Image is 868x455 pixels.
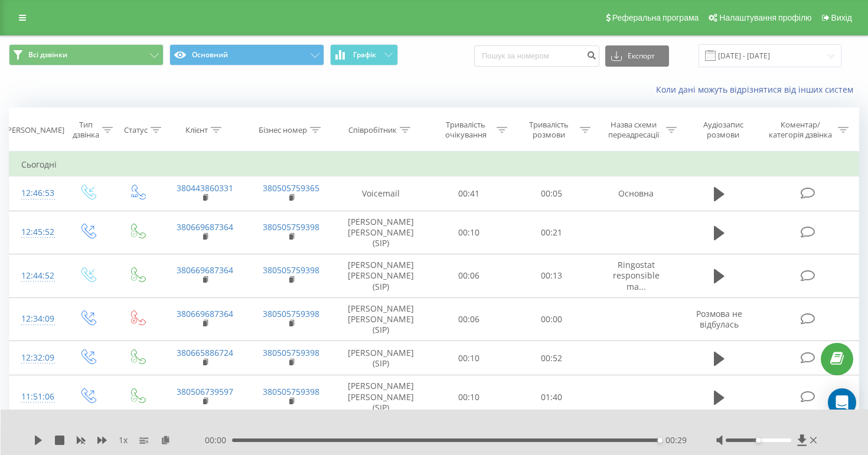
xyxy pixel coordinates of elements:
[656,84,859,95] a: Коли дані можуть відрізнятися вiд інших систем
[334,375,427,419] td: [PERSON_NAME] [PERSON_NAME] (SIP)
[334,176,427,211] td: Voicemail
[427,375,510,419] td: 00:10
[263,221,319,233] a: 380505759398
[427,211,510,254] td: 00:10
[427,176,510,211] td: 00:41
[510,375,593,419] td: 01:40
[177,221,233,233] a: 380669687364
[665,434,687,446] span: 00:29
[28,50,67,60] span: Всі дзвінки
[696,308,742,330] span: Розмова не відбулась
[427,254,510,298] td: 00:06
[604,120,663,140] div: Назва схеми переадресації
[593,176,679,211] td: Основна
[263,264,319,276] a: 380505759398
[330,44,398,66] button: Графік
[263,386,319,397] a: 380505759398
[124,125,148,135] div: Статус
[427,297,510,341] td: 00:06
[690,120,756,140] div: Аудіозапис розмови
[474,45,599,67] input: Пошук за номером
[510,341,593,375] td: 00:52
[21,182,50,205] div: 12:46:53
[5,125,64,135] div: [PERSON_NAME]
[510,254,593,298] td: 00:13
[177,347,233,358] a: 380665886724
[177,386,233,397] a: 380506739597
[177,182,233,194] a: 380443860331
[119,434,128,446] span: 1 x
[334,254,427,298] td: [PERSON_NAME] [PERSON_NAME] (SIP)
[427,341,510,375] td: 00:10
[348,125,397,135] div: Співробітник
[521,120,577,140] div: Тривалість розмови
[263,308,319,319] a: 380505759398
[658,438,663,443] div: Accessibility label
[438,120,494,140] div: Тривалість очікування
[334,341,427,375] td: [PERSON_NAME] (SIP)
[766,120,835,140] div: Коментар/категорія дзвінка
[719,13,811,22] span: Налаштування профілю
[831,13,852,22] span: Вихід
[177,308,233,319] a: 380669687364
[510,297,593,341] td: 00:00
[756,438,761,443] div: Accessibility label
[21,221,50,244] div: 12:45:52
[9,44,164,66] button: Всі дзвінки
[605,45,669,67] button: Експорт
[334,297,427,341] td: [PERSON_NAME] [PERSON_NAME] (SIP)
[73,120,99,140] div: Тип дзвінка
[353,51,376,59] span: Графік
[828,388,856,417] div: Open Intercom Messenger
[177,264,233,276] a: 380669687364
[185,125,208,135] div: Клієнт
[612,13,699,22] span: Реферальна програма
[263,347,319,358] a: 380505759398
[21,307,50,330] div: 12:34:09
[263,182,319,194] a: 380505759365
[613,259,660,292] span: Ringostat responsible ma...
[510,176,593,211] td: 00:05
[510,211,593,254] td: 00:21
[21,346,50,369] div: 12:32:09
[334,211,427,254] td: [PERSON_NAME] [PERSON_NAME] (SIP)
[205,434,232,446] span: 00:00
[9,153,859,176] td: Сьогодні
[21,385,50,408] div: 11:51:06
[259,125,307,135] div: Бізнес номер
[169,44,324,66] button: Основний
[21,264,50,287] div: 12:44:52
